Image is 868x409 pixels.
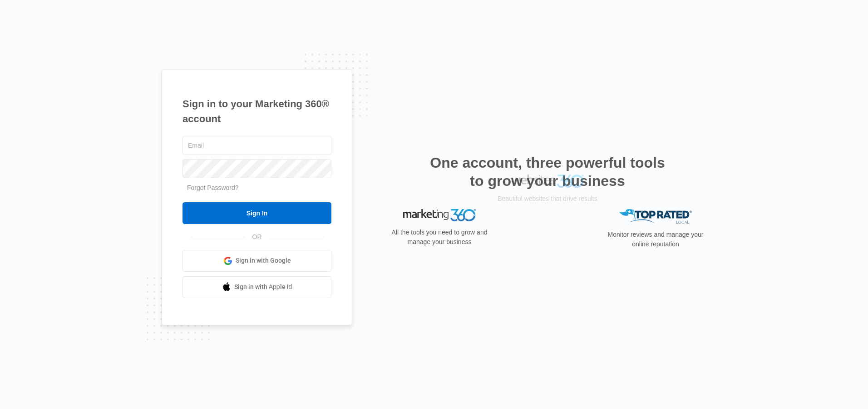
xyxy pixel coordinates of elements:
p: All the tools you need to grow and manage your business [389,228,490,247]
input: Email [182,136,331,155]
a: Forgot Password? [187,184,239,191]
span: Sign in with Apple Id [234,282,292,292]
p: Beautiful websites that drive results [497,229,598,238]
img: Marketing 360 [403,209,476,222]
span: OR [246,232,268,242]
img: Top Rated Local [619,209,692,224]
p: Monitor reviews and manage your online reputation [605,230,706,249]
a: Sign in with Apple Id [182,276,331,298]
h2: One account, three powerful tools to grow your business [427,154,668,190]
img: Websites 360 [511,209,584,222]
input: Sign In [182,202,331,224]
span: Sign in with Google [236,256,291,265]
h1: Sign in to your Marketing 360® account [182,96,331,126]
a: Sign in with Google [182,250,331,272]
